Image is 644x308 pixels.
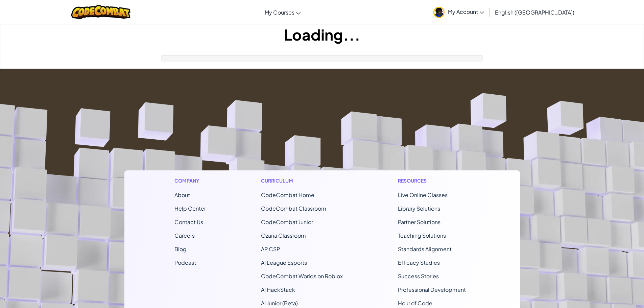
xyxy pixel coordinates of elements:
[492,3,578,21] a: English ([GEOGRAPHIC_DATA])
[71,5,130,19] img: CodeCombat logo
[174,259,196,266] a: Podcast
[398,177,470,184] h1: Resources
[261,218,313,226] a: CodeCombat Junior
[174,177,206,184] h1: Company
[174,205,206,212] a: Help Center
[261,191,314,198] span: CodeCombat Home
[174,245,187,253] a: Blog
[174,191,190,198] a: About
[398,286,466,293] a: Professional Development
[398,245,452,253] a: Standards Alignment
[433,7,445,18] img: avatar
[261,259,307,266] a: AI League Esports
[448,8,484,15] span: My Account
[398,273,439,280] a: Success Stories
[430,1,487,23] a: My Account
[398,232,446,239] a: Teaching Solutions
[261,286,295,293] a: AI HackStack
[398,300,432,307] a: Hour of Code
[261,273,343,280] a: CodeCombat Worlds on Roblox
[261,205,326,212] a: CodeCombat Classroom
[261,245,280,253] a: AP CSP
[0,24,644,45] h1: Loading...
[398,259,440,266] a: Efficacy Studies
[174,218,203,226] span: Contact Us
[398,191,448,198] a: Live Online Classes
[261,3,304,21] a: My Courses
[261,300,298,307] a: AI Junior (Beta)
[261,232,306,239] a: Ozaria Classroom
[265,9,294,16] span: My Courses
[398,205,440,212] a: Library Solutions
[261,177,343,184] h1: Curriculum
[174,232,195,239] a: Careers
[398,218,440,226] a: Partner Solutions
[495,9,574,16] span: English ([GEOGRAPHIC_DATA])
